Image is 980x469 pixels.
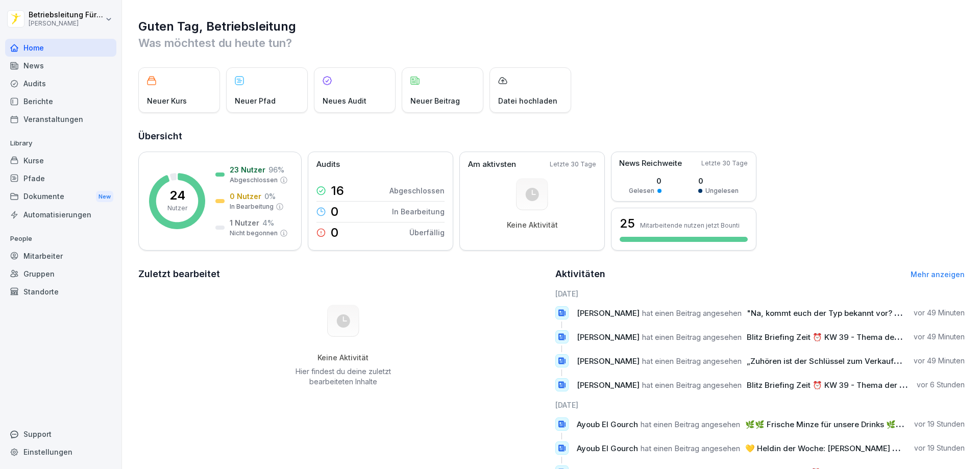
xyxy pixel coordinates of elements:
a: Automatisierungen [5,206,116,224]
span: hat einen Beitrag angesehen [641,419,740,429]
span: hat einen Beitrag angesehen [642,332,742,342]
p: Am aktivsten [468,159,516,170]
p: vor 19 Stunden [914,419,965,429]
a: Gruppen [5,265,116,283]
a: Berichte [5,92,116,110]
a: Pfade [5,169,116,187]
p: Letzte 30 Tage [550,160,596,169]
p: [PERSON_NAME] [29,20,103,27]
p: vor 49 Minuten [914,332,965,342]
p: Überfällig [409,227,445,238]
p: Hier findest du deine zuletzt bearbeiteten Inhalte [291,366,395,387]
p: In Bearbeitung [392,206,445,217]
a: Kurse [5,152,116,169]
p: vor 49 Minuten [914,308,965,318]
p: 4 % [262,217,274,228]
p: 0 % [264,191,276,202]
div: Dokumente [5,187,116,206]
div: New [96,191,113,203]
p: Gelesen [629,186,654,195]
a: DokumenteNew [5,187,116,206]
p: Neues Audit [323,95,366,106]
div: Support [5,425,116,443]
p: Library [5,135,116,152]
h2: Aktivitäten [555,267,605,281]
p: 24 [169,189,185,202]
p: 0 Nutzer [230,191,261,202]
p: Audits [316,159,340,170]
p: 16 [331,185,344,197]
p: In Bearbeitung [230,202,274,211]
span: [PERSON_NAME] [577,308,640,318]
span: hat einen Beitrag angesehen [641,443,740,453]
p: Nutzer [167,204,187,213]
p: Letzte 30 Tage [701,159,748,168]
a: Home [5,39,116,57]
p: 1 Nutzer [230,217,259,228]
p: Keine Aktivität [507,220,558,230]
span: hat einen Beitrag angesehen [642,380,742,390]
h2: Übersicht [138,129,965,143]
p: 0 [629,176,661,186]
p: vor 6 Stunden [917,380,965,390]
p: Mitarbeitende nutzen jetzt Bounti [640,221,740,229]
p: 23 Nutzer [230,164,265,175]
h2: Zuletzt bearbeitet [138,267,548,281]
p: vor 19 Stunden [914,443,965,453]
p: 0 [331,227,338,239]
p: 96 % [268,164,284,175]
h5: Keine Aktivität [291,353,395,362]
a: Standorte [5,283,116,301]
p: Was möchtest du heute tun? [138,35,965,51]
span: [PERSON_NAME] [577,380,640,390]
p: People [5,231,116,247]
p: Abgeschlossen [389,185,445,196]
p: Ungelesen [705,186,739,195]
span: [PERSON_NAME] [577,332,640,342]
span: [PERSON_NAME] [577,356,640,366]
span: Ayoub El Gourch [577,443,638,453]
p: Abgeschlossen [230,176,278,185]
a: Einstellungen [5,443,116,461]
p: 0 [331,206,338,218]
span: Ayoub El Gourch [577,419,638,429]
h6: [DATE] [555,288,965,299]
p: News Reichweite [619,158,682,169]
p: Neuer Pfad [235,95,276,106]
h6: [DATE] [555,400,965,410]
a: Mitarbeiter [5,247,116,265]
h3: 25 [620,215,635,232]
p: Neuer Beitrag [410,95,460,106]
span: hat einen Beitrag angesehen [642,356,742,366]
a: Veranstaltungen [5,110,116,128]
p: Datei hochladen [498,95,557,106]
p: Neuer Kurs [147,95,187,106]
a: Audits [5,75,116,92]
span: hat einen Beitrag angesehen [642,308,742,318]
p: Nicht begonnen [230,229,278,238]
p: Betriebsleitung Fürth [29,11,103,19]
h1: Guten Tag, Betriebsleitung [138,18,965,35]
a: News [5,57,116,75]
p: 0 [698,176,739,186]
p: vor 49 Minuten [914,356,965,366]
a: Mehr anzeigen [911,270,965,279]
